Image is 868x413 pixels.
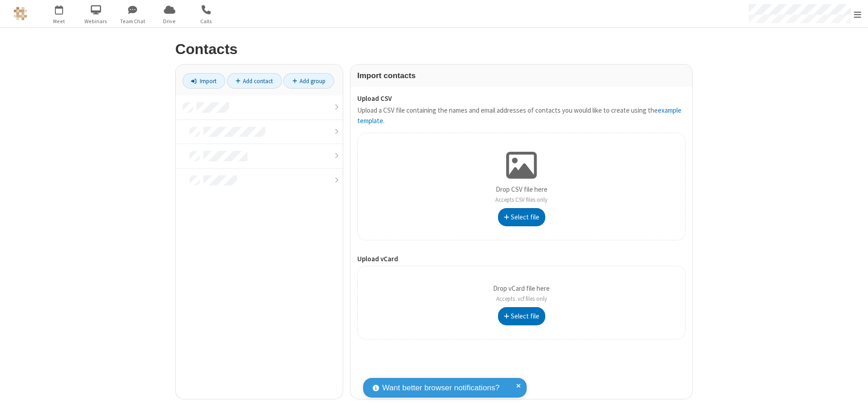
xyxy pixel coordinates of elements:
a: Add contact [227,73,282,89]
span: Team Chat [116,17,150,25]
span: Meet [42,17,76,25]
h2: Contacts [175,41,693,57]
span: Want better browser notifications? [382,382,499,394]
p: Drop vCard file here [493,284,550,304]
h3: Import contacts [357,71,686,80]
a: Import [182,73,225,89]
button: Select file [498,307,545,325]
a: example template [357,106,681,125]
img: QA Selenium DO NOT DELETE OR CHANGE [14,7,27,20]
span: Accepts .vcf files only [496,295,547,303]
label: Upload CSV [357,94,686,104]
span: Calls [189,17,223,25]
label: Upload vCard [357,254,686,264]
span: Webinars [79,17,113,25]
p: Upload a CSV file containing the names and email addresses of contacts you would like to create u... [357,105,686,126]
button: Select file [498,208,545,226]
span: Accepts CSV files only [495,196,547,204]
span: Drive [153,17,187,25]
p: Drop CSV file here [495,184,547,205]
a: Add group [283,73,334,89]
